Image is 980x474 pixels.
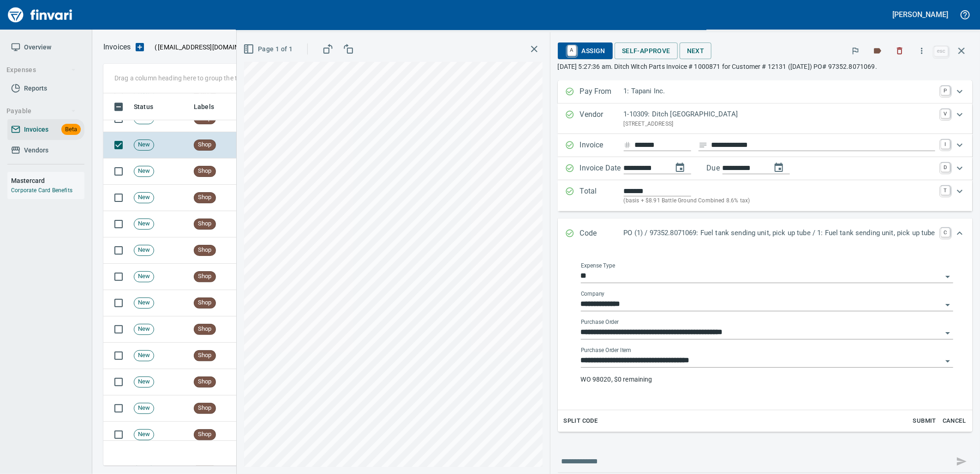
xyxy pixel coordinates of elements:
[134,101,153,112] span: Status
[581,320,619,325] label: Purchase Order
[707,163,751,174] p: Due
[194,193,215,202] span: Shop
[194,167,215,176] span: Shop
[565,43,605,59] span: Assign
[932,40,973,62] span: Close invoice
[912,41,932,61] button: More
[581,292,605,297] label: Company
[134,430,154,439] span: New
[7,37,84,58] a: Overview
[194,377,215,386] span: Shop
[910,414,939,428] button: Submit
[581,348,631,353] label: Purchase Order Item
[24,145,48,156] span: Vendors
[3,61,80,79] button: Expenses
[941,86,950,95] a: P
[194,101,226,112] span: Labels
[581,263,615,269] label: Expense Type
[680,43,712,60] button: Next
[24,124,48,135] span: Invoices
[134,377,154,386] span: New
[942,416,967,426] span: Cancel
[939,414,969,428] button: Cancel
[558,249,973,432] div: Expand
[580,86,624,98] p: Pay From
[580,140,624,152] p: Invoice
[7,119,84,140] a: InvoicesBeta
[194,404,215,413] span: Shop
[581,375,953,384] p: WO 98020, $0 remaining
[194,101,214,112] span: Labels
[845,41,866,61] button: Flag
[558,219,973,249] div: Expand
[134,246,154,255] span: New
[699,140,708,150] svg: Invoice description
[194,351,215,360] span: Shop
[134,404,154,413] span: New
[558,103,973,134] div: Expand
[134,167,154,176] span: New
[624,140,631,151] svg: Invoice number
[624,196,935,206] p: (basis + $8.91 Battle Ground Combined 8.6% tax)
[558,180,973,211] div: Expand
[564,416,598,426] span: Split Code
[890,41,910,61] button: Discard
[11,187,72,194] a: Corporate Card Benefits
[194,246,215,255] span: Shop
[580,163,624,175] p: Invoice Date
[941,298,954,311] button: Open
[941,109,950,118] a: V
[134,325,154,334] span: New
[134,219,154,228] span: New
[568,45,576,55] a: A
[893,10,948,19] h5: [PERSON_NAME]
[941,186,950,195] a: T
[558,62,973,71] p: [DATE] 5:27:36 am. Ditch Witch Parts Invoice # 1000871 for Customer # 12131 ([DATE]) PO# 97352.80...
[941,163,950,172] a: D
[622,45,670,57] span: Self-Approve
[194,272,215,281] span: Shop
[149,43,266,52] p: ( )
[3,103,80,120] button: Payable
[194,430,215,439] span: Shop
[134,351,154,360] span: New
[768,157,790,179] button: change due date
[615,43,678,60] button: Self-Approve
[7,78,84,99] a: Reports
[134,272,154,281] span: New
[558,157,973,180] div: Expand
[61,124,81,135] span: Beta
[624,228,935,238] p: PO (1) / 97352.8071069: Fuel tank sending unit, pick up tube / 1: Fuel tank sending unit, pick up...
[194,325,215,334] span: Shop
[7,140,84,161] a: Vendors
[194,140,215,149] span: Shop
[6,4,75,26] a: Finvari
[134,193,154,202] span: New
[241,41,296,58] button: Page 1 of 1
[941,270,954,283] button: Open
[941,140,950,149] a: I
[103,42,131,53] p: Invoices
[950,450,973,473] span: This records your message into the invoice and notifies anyone mentioned
[941,355,954,368] button: Open
[194,298,215,307] span: Shop
[157,43,263,52] span: [EMAIL_ADDRESS][DOMAIN_NAME]
[687,45,705,57] span: Next
[11,176,84,186] h6: Mastercard
[24,83,47,94] span: Reports
[941,327,954,340] button: Open
[624,120,935,129] p: [STREET_ADDRESS]
[134,101,165,112] span: Status
[624,109,935,120] p: 1-10309: Ditch [GEOGRAPHIC_DATA]
[912,416,937,426] span: Submit
[562,414,600,428] button: Split Code
[580,109,624,128] p: Vendor
[134,140,154,149] span: New
[6,64,76,76] span: Expenses
[245,43,293,55] span: Page 1 of 1
[6,105,76,117] span: Payable
[558,80,973,103] div: Expand
[558,134,973,157] div: Expand
[134,298,154,307] span: New
[669,157,691,179] button: change date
